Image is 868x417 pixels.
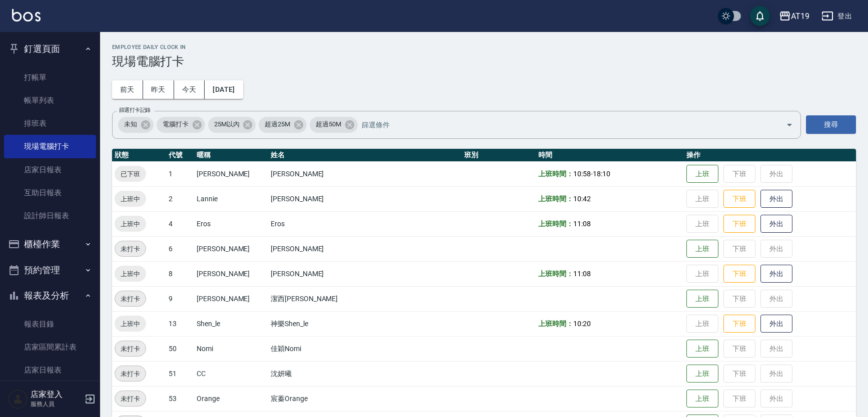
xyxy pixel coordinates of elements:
td: 佳穎Nomi [268,336,462,361]
th: 代號 [166,149,194,162]
button: 下班 [723,215,755,233]
button: 上班 [686,340,718,358]
button: 櫃檯作業 [4,231,96,257]
span: 已下班 [115,169,146,179]
button: 上班 [686,165,718,183]
a: 報表目錄 [4,313,96,336]
button: 報表及分析 [4,283,96,309]
button: 前天 [112,80,143,99]
span: 上班中 [115,319,146,329]
button: 釘選頁面 [4,36,96,62]
span: 11:08 [573,220,591,228]
a: 設計師日報表 [4,204,96,227]
td: Eros [194,211,268,236]
td: [PERSON_NAME] [194,261,268,286]
p: 服務人員 [31,400,82,409]
h5: 店家登入 [31,390,82,400]
button: 下班 [723,190,755,208]
span: 25M以內 [208,119,246,129]
span: 未打卡 [115,294,146,304]
b: 上班時間： [538,195,573,203]
b: 上班時間： [538,170,573,178]
td: 沈妍曦 [268,361,462,386]
b: 上班時間： [538,220,573,228]
th: 班別 [462,149,536,162]
td: [PERSON_NAME] [194,236,268,261]
td: 神樂Shen_le [268,311,462,336]
td: [PERSON_NAME] [268,161,462,186]
button: Open [781,117,797,133]
th: 暱稱 [194,149,268,162]
button: 上班 [686,390,718,408]
button: 預約管理 [4,257,96,283]
b: 上班時間： [538,320,573,328]
th: 狀態 [112,149,166,162]
td: Orange [194,386,268,411]
span: 10:20 [573,320,591,328]
button: 下班 [723,315,755,333]
span: 上班中 [115,269,146,279]
td: [PERSON_NAME] [268,186,462,211]
td: 6 [166,236,194,261]
th: 時間 [536,149,684,162]
img: Logo [12,9,41,21]
td: 50 [166,336,194,361]
span: 10:42 [573,195,591,203]
div: 超過25M [259,117,307,133]
button: 登出 [817,7,856,25]
th: 操作 [684,149,856,162]
td: Eros [268,211,462,236]
button: save [750,6,770,26]
button: 外出 [760,215,792,233]
td: 51 [166,361,194,386]
td: 潔西[PERSON_NAME] [268,286,462,311]
div: 電腦打卡 [157,117,205,133]
a: 打帳單 [4,66,96,89]
span: 超過50M [310,119,347,129]
span: 18:10 [593,170,610,178]
h3: 現場電腦打卡 [112,54,856,68]
td: Nomi [194,336,268,361]
td: [PERSON_NAME] [268,261,462,286]
a: 排班表 [4,112,96,135]
td: 53 [166,386,194,411]
td: [PERSON_NAME] [194,286,268,311]
td: 13 [166,311,194,336]
span: 未打卡 [115,394,146,404]
button: 上班 [686,240,718,258]
label: 篩選打卡記錄 [119,106,151,114]
button: 上班 [686,290,718,308]
td: Lannie [194,186,268,211]
span: 未知 [118,119,143,129]
td: 9 [166,286,194,311]
a: 互助日報表 [4,181,96,204]
span: 電腦打卡 [157,119,195,129]
td: 2 [166,186,194,211]
div: 未知 [118,117,154,133]
div: AT19 [791,10,809,22]
span: 未打卡 [115,344,146,354]
input: 篩選條件 [359,116,768,133]
td: [PERSON_NAME] [268,236,462,261]
button: AT19 [775,6,813,26]
td: 8 [166,261,194,286]
th: 姓名 [268,149,462,162]
a: 店家區間累計表 [4,336,96,359]
h2: Employee Daily Clock In [112,44,856,50]
span: 10:58 [573,170,591,178]
span: 未打卡 [115,244,146,254]
td: 4 [166,211,194,236]
img: Person [8,389,28,409]
td: [PERSON_NAME] [194,161,268,186]
span: 上班中 [115,194,146,204]
td: 宸蓁Orange [268,386,462,411]
button: 下班 [723,265,755,283]
span: 未打卡 [115,369,146,379]
button: 上班 [686,365,718,383]
a: 帳單列表 [4,89,96,112]
div: 25M以內 [208,117,256,133]
div: 超過50M [310,117,358,133]
td: - [536,161,684,186]
button: 外出 [760,265,792,283]
button: 今天 [174,80,205,99]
